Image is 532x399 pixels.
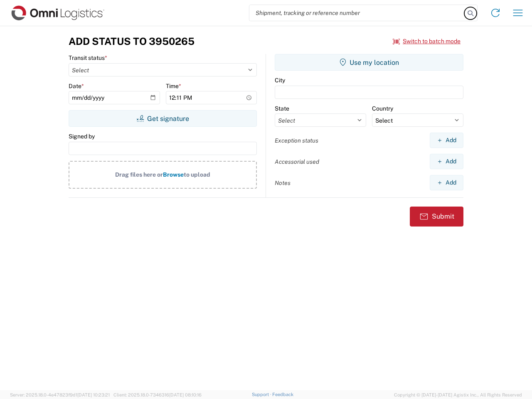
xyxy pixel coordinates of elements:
[69,133,95,140] label: Signed by
[275,158,319,165] label: Accessorial used
[166,82,181,90] label: Time
[252,392,273,397] a: Support
[115,171,163,178] span: Drag files here or
[184,171,210,178] span: to upload
[69,110,257,127] button: Get signature
[69,35,195,47] h3: Add Status to 3950265
[430,175,463,190] button: Add
[394,391,522,399] span: Copyright © [DATE]-[DATE] Agistix Inc., All Rights Reserved
[69,54,107,62] label: Transit status
[163,171,184,178] span: Browse
[169,392,202,397] span: [DATE] 08:10:16
[372,105,393,112] label: Country
[77,392,110,397] span: [DATE] 10:23:21
[410,207,463,227] button: Submit
[249,5,465,21] input: Shipment, tracking or reference number
[430,133,463,148] button: Add
[430,154,463,169] button: Add
[275,137,318,144] label: Exception status
[275,105,289,112] label: State
[275,76,285,84] label: City
[272,392,293,397] a: Feedback
[69,82,84,90] label: Date
[275,54,463,71] button: Use my location
[393,34,461,48] button: Switch to batch mode
[113,392,202,397] span: Client: 2025.18.0-7346316
[275,179,291,187] label: Notes
[10,392,110,397] span: Server: 2025.18.0-4e47823f9d1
